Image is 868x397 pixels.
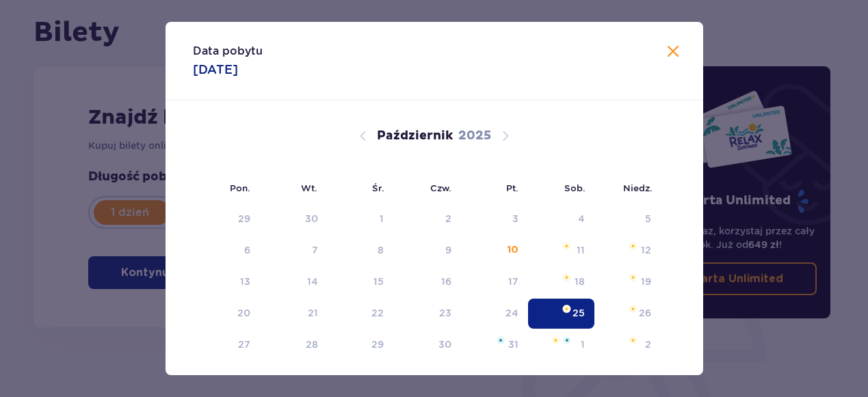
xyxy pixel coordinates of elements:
td: piątek, 10 października 2025 [461,236,529,266]
div: 5 [645,212,651,225]
td: Data niedostępna. sobota, 4 października 2025 [528,204,594,234]
td: Data niedostępna. poniedziałek, 6 października 2025 [193,236,261,266]
small: Pon. [230,182,250,193]
div: 10 [508,243,518,257]
td: piątek, 24 października 2025 [461,299,529,329]
td: środa, 29 października 2025 [328,330,394,360]
td: sobota, 1 listopada 2025 [528,330,594,360]
small: Niedz. [623,182,653,193]
td: piątek, 31 października 2025 [461,330,529,360]
img: Pomarańczowa gwiazdka [629,305,637,313]
td: wtorek, 14 października 2025 [260,267,328,297]
button: Zamknij [665,44,681,61]
button: Poprzedni miesiąc [355,128,371,144]
td: niedziela, 26 października 2025 [594,299,661,329]
div: 31 [508,338,518,351]
img: Pomarańczowa gwiazdka [629,273,637,282]
div: 9 [445,243,451,257]
div: 21 [308,306,318,320]
td: Data niedostępna. wtorek, 30 września 2025 [260,204,328,234]
div: 30 [305,212,318,225]
td: Data niedostępna. środa, 8 października 2025 [328,236,394,266]
p: 2025 [458,128,491,144]
img: Pomarańczowa gwiazdka [629,336,637,344]
td: środa, 22 października 2025 [328,299,394,329]
div: 25 [573,306,585,320]
div: 2 [445,212,451,225]
div: 14 [307,275,318,288]
div: 17 [508,275,518,288]
img: Pomarańczowa gwiazdka [562,305,571,313]
div: 15 [373,275,384,288]
img: Pomarańczowa gwiazdka [629,242,637,250]
small: Sob. [564,182,586,193]
td: niedziela, 2 listopada 2025 [594,330,661,360]
small: Śr. [372,182,384,193]
td: Data zaznaczona. sobota, 25 października 2025 [528,299,594,329]
div: 23 [439,306,451,320]
p: [DATE] [193,61,238,78]
td: poniedziałek, 20 października 2025 [193,299,261,329]
img: Pomarańczowa gwiazdka [562,242,571,250]
td: Data niedostępna. czwartek, 2 października 2025 [393,204,461,234]
div: 20 [237,306,250,320]
td: wtorek, 28 października 2025 [260,330,328,360]
td: Data niedostępna. niedziela, 5 października 2025 [594,204,661,234]
td: Data niedostępna. piątek, 3 października 2025 [461,204,529,234]
div: 29 [371,338,384,351]
div: 1 [380,212,384,225]
div: 28 [306,338,318,351]
div: 27 [238,338,250,351]
small: Wt. [301,182,317,193]
small: Pt. [506,182,518,193]
div: 1 [581,338,585,351]
div: 6 [244,243,250,257]
td: Data niedostępna. czwartek, 9 października 2025 [393,236,461,266]
div: 26 [639,306,651,320]
td: Data niedostępna. wtorek, 7 października 2025 [260,236,328,266]
div: 2 [645,338,651,351]
td: niedziela, 19 października 2025 [594,267,661,297]
small: Czw. [430,182,451,193]
div: 8 [378,243,384,257]
div: 19 [641,275,651,288]
div: 18 [575,275,585,288]
img: Niebieska gwiazdka [563,336,571,344]
div: 7 [312,243,318,257]
td: czwartek, 23 października 2025 [393,299,461,329]
div: 12 [641,243,651,257]
div: 3 [512,212,518,225]
td: poniedziałek, 13 października 2025 [193,267,261,297]
td: sobota, 18 października 2025 [528,267,594,297]
td: niedziela, 12 października 2025 [594,236,661,266]
img: Niebieska gwiazdka [497,336,505,344]
div: 13 [240,275,250,288]
div: 30 [438,338,451,351]
td: wtorek, 21 października 2025 [260,299,328,329]
td: piątek, 17 października 2025 [461,267,529,297]
td: Data niedostępna. poniedziałek, 29 września 2025 [193,204,261,234]
img: Pomarańczowa gwiazdka [562,273,571,282]
td: Data niedostępna. środa, 1 października 2025 [328,204,394,234]
td: środa, 15 października 2025 [328,267,394,297]
div: 22 [371,306,384,320]
p: Data pobytu [193,44,263,59]
p: Październik [377,128,453,144]
div: 16 [441,275,451,288]
button: Następny miesiąc [497,128,514,144]
div: 4 [578,212,585,225]
div: 11 [577,243,585,257]
td: sobota, 11 października 2025 [528,236,594,266]
td: czwartek, 30 października 2025 [393,330,461,360]
div: 29 [238,212,250,225]
img: Pomarańczowa gwiazdka [551,336,560,344]
div: 24 [505,306,518,320]
td: czwartek, 16 października 2025 [393,267,461,297]
td: poniedziałek, 27 października 2025 [193,330,261,360]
